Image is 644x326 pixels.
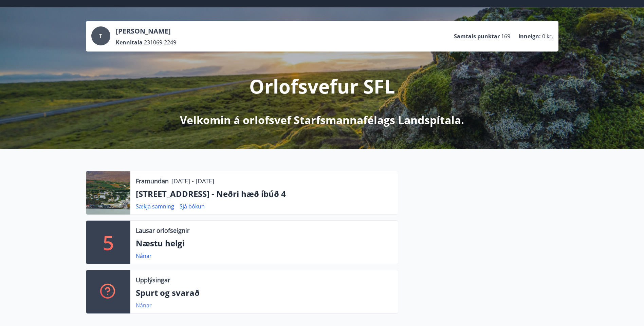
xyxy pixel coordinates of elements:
[116,39,143,46] p: Kennitala
[99,32,102,40] span: T
[501,33,510,40] span: 169
[136,276,170,284] p: Upplýsingar
[136,226,189,235] p: Lausar orlofseignir
[136,252,152,260] a: Nánar
[136,177,169,185] p: Framundan
[180,203,205,210] a: Sjá bókun
[136,203,174,210] a: Sækja samning
[171,177,214,185] p: [DATE] - [DATE]
[116,26,176,36] p: [PERSON_NAME]
[144,39,176,46] span: 231069-2249
[542,33,553,40] span: 0 kr.
[103,229,114,255] p: 5
[136,238,392,249] p: Næstu helgi
[518,33,541,40] p: Inneign :
[136,287,392,299] p: Spurt og svarað
[136,188,392,200] p: [STREET_ADDRESS] - Neðri hæð íbúð 4
[180,113,464,127] p: Velkomin á orlofsvef Starfsmannafélags Landspítala.
[249,73,395,99] p: Orlofsvefur SFL
[136,302,152,309] a: Nánar
[454,33,500,40] p: Samtals punktar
